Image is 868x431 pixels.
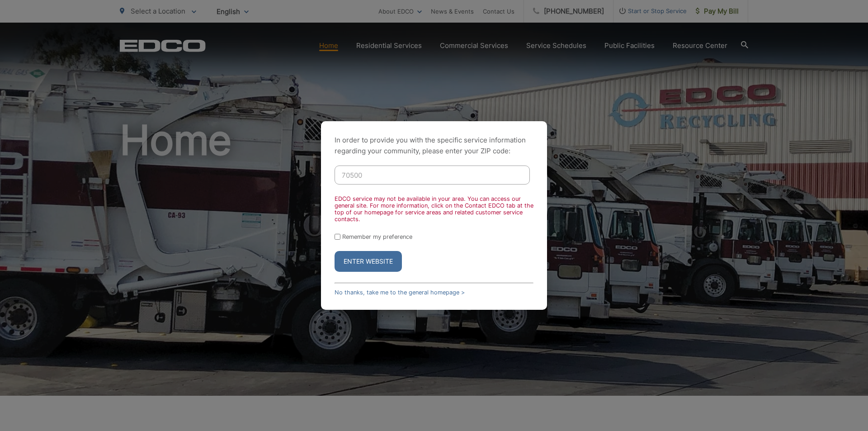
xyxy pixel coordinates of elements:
button: Enter Website [335,251,402,272]
label: Remember my preference [342,233,412,240]
p: In order to provide you with the specific service information regarding your community, please en... [335,135,533,156]
div: EDCO service may not be available in your area. You can access our general site. For more informa... [335,195,533,223]
input: Enter ZIP Code [335,166,530,185]
a: No thanks, take me to the general homepage > [335,289,465,296]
